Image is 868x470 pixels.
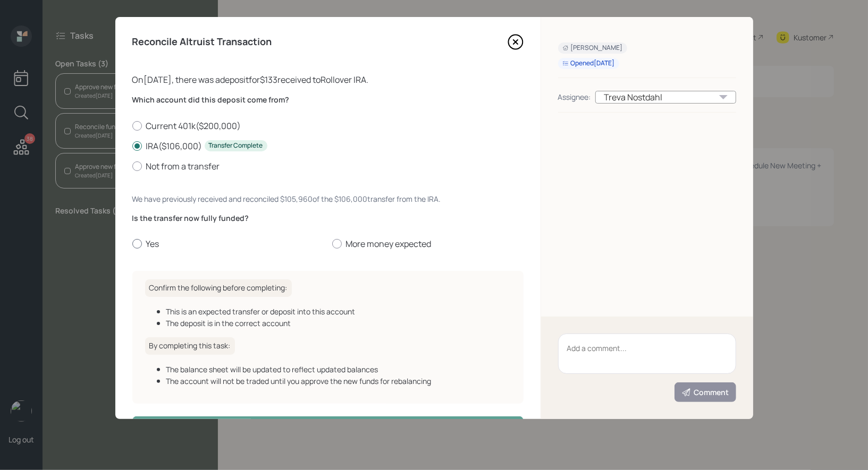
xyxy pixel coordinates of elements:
[332,238,524,250] label: More money expected
[166,318,511,329] div: The deposit is in the correct account
[132,193,524,204] div: We have previously received and reconciled $105,960 of the $106,000 transfer from the IRA .
[562,59,615,68] div: Opened [DATE]
[166,306,511,317] div: This is an expected transfer or deposit into this account
[166,364,511,375] div: The balance sheet will be updated to reflect updated balances
[166,375,511,387] div: The account will not be traded until you approve the new funds for rebalancing
[145,337,235,355] h6: By completing this task:
[132,36,272,48] h4: Reconcile Altruist Transaction
[132,213,524,224] label: Is the transfer now fully funded?
[132,95,524,105] label: Which account did this deposit come from?
[132,238,324,250] label: Yes
[132,140,524,152] label: IRA ( $106,000 )
[132,120,524,132] label: Current 401k ( $200,000 )
[562,44,623,53] div: [PERSON_NAME]
[132,73,524,86] div: On [DATE] , there was a deposit for $133 received to Rollover IRA .
[132,160,524,172] label: Not from a transfer
[595,91,736,104] div: Treva Nostdahl
[209,141,263,150] div: Transfer Complete
[675,382,736,402] button: Comment
[145,279,292,297] h6: Confirm the following before completing:
[681,387,729,398] div: Comment
[558,91,591,102] div: Assignee:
